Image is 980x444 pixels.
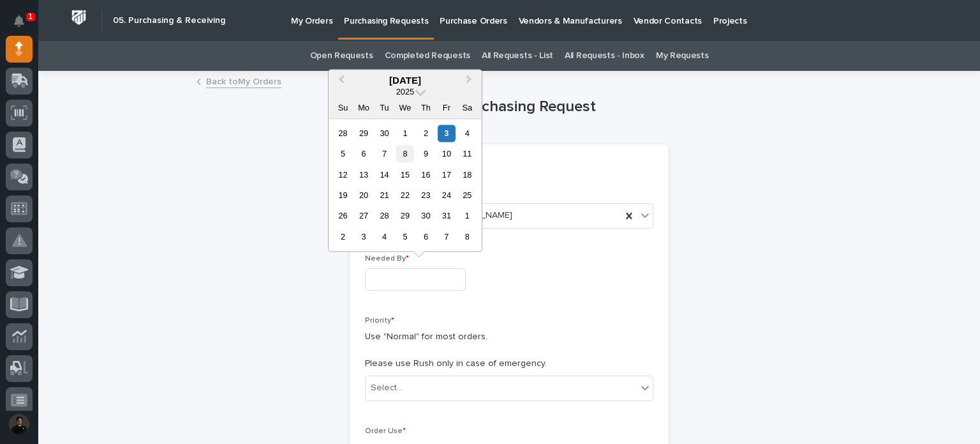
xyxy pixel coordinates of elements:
[376,187,393,204] div: Choose Tuesday, October 21st, 2025
[438,187,455,204] div: Choose Friday, October 24th, 2025
[438,228,455,245] div: Choose Friday, November 7th, 2025
[417,99,434,116] div: Th
[330,71,350,91] button: Previous Month
[459,99,476,116] div: Sa
[365,427,406,435] span: Order Use
[371,381,403,395] div: Select...
[376,228,393,245] div: Choose Tuesday, November 4th, 2025
[438,208,455,225] div: Choose Friday, October 31st, 2025
[355,187,372,204] div: Choose Monday, October 20th, 2025
[385,41,470,71] a: Completed Requests
[417,228,434,245] div: Choose Thursday, November 6th, 2025
[417,208,434,225] div: Choose Thursday, October 30th, 2025
[113,15,225,26] h2: 05. Purchasing & Receiving
[355,166,372,183] div: Choose Monday, October 13th, 2025
[396,187,413,204] div: Choose Wednesday, October 22nd, 2025
[460,71,480,91] button: Next Month
[365,330,653,370] p: Use "Normal" for most orders. Please use Rush only in case of emergency.
[459,208,476,225] div: Choose Saturday, November 1st, 2025
[438,145,455,162] div: Choose Friday, October 10th, 2025
[459,228,476,245] div: Choose Saturday, November 8th, 2025
[355,208,372,225] div: Choose Monday, October 27th, 2025
[332,123,477,247] div: month 2025-10
[16,15,33,36] div: Notifications1
[334,166,352,183] div: Choose Sunday, October 12th, 2025
[355,145,372,162] div: Choose Monday, October 6th, 2025
[365,317,394,325] span: Priority
[329,75,482,86] div: [DATE]
[6,411,33,438] button: users-avatar
[310,41,373,71] a: Open Requests
[396,87,414,96] span: 2025
[355,228,372,245] div: Choose Monday, November 3rd, 2025
[396,208,413,225] div: Choose Wednesday, October 29th, 2025
[334,99,352,116] div: Su
[376,166,393,183] div: Choose Tuesday, October 14th, 2025
[334,228,352,245] div: Choose Sunday, November 2nd, 2025
[334,208,352,225] div: Choose Sunday, October 26th, 2025
[396,166,413,183] div: Choose Wednesday, October 15th, 2025
[355,99,372,116] div: Mo
[438,166,455,183] div: Choose Friday, October 17th, 2025
[334,125,352,142] div: Choose Sunday, September 28th, 2025
[355,125,372,142] div: Choose Monday, September 29th, 2025
[459,166,476,183] div: Choose Saturday, October 18th, 2025
[376,125,393,142] div: Choose Tuesday, September 30th, 2025
[334,187,352,204] div: Choose Sunday, October 19th, 2025
[438,99,455,116] div: Fr
[6,8,33,34] button: Notifications
[350,98,669,116] h1: New Purchasing Request
[459,187,476,204] div: Choose Saturday, October 25th, 2025
[67,6,91,29] img: Workspace Logo
[396,125,413,142] div: Choose Wednesday, October 1st, 2025
[376,208,393,225] div: Choose Tuesday, October 28th, 2025
[417,145,434,162] div: Choose Thursday, October 9th, 2025
[438,125,455,142] div: Choose Friday, October 3rd, 2025
[28,12,33,21] p: 1
[396,145,413,162] div: Choose Wednesday, October 8th, 2025
[417,187,434,204] div: Choose Thursday, October 23rd, 2025
[417,166,434,183] div: Choose Thursday, October 16th, 2025
[656,41,709,71] a: My Requests
[396,228,413,245] div: Choose Wednesday, November 5th, 2025
[206,73,281,88] a: Back toMy Orders
[459,145,476,162] div: Choose Saturday, October 11th, 2025
[396,99,413,116] div: We
[365,255,409,263] span: Needed By
[565,41,644,71] a: All Requests - Inbox
[376,99,393,116] div: Tu
[417,125,434,142] div: Choose Thursday, October 2nd, 2025
[459,125,476,142] div: Choose Saturday, October 4th, 2025
[376,145,393,162] div: Choose Tuesday, October 7th, 2025
[334,145,352,162] div: Choose Sunday, October 5th, 2025
[482,41,553,71] a: All Requests - List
